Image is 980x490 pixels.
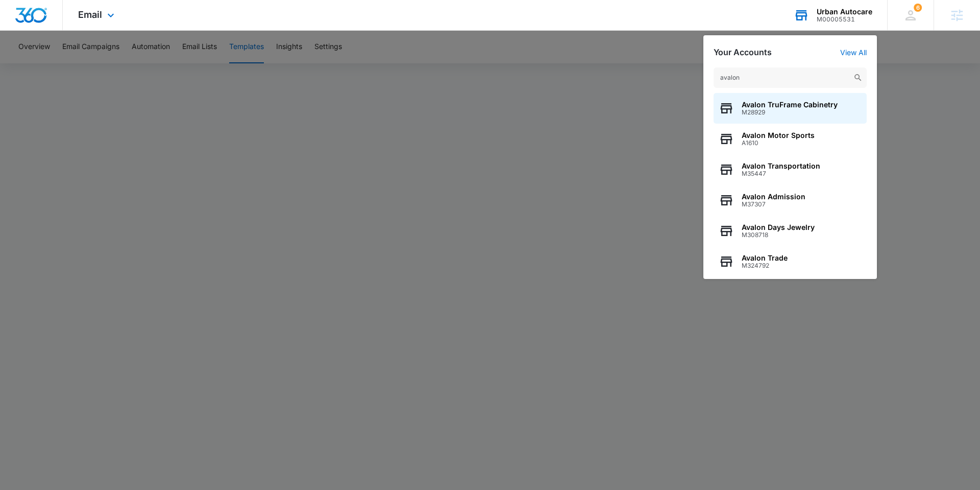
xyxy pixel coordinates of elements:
span: Avalon Admission [742,193,805,201]
div: notifications count [914,4,922,12]
button: Avalon TruFrame CabinetryM28929 [714,93,867,124]
span: Email [78,9,102,20]
span: A1610 [742,139,815,147]
span: Avalon Days Jewelry [742,223,815,231]
span: M35447 [742,170,820,177]
span: Avalon Motor Sports [742,131,815,139]
div: account id [817,16,872,23]
span: M308718 [742,231,815,239]
input: Search Accounts [714,67,867,88]
a: View All [840,48,867,57]
button: Avalon Motor SportsA1610 [714,124,867,154]
span: M37307 [742,201,805,208]
span: M324792 [742,262,788,269]
button: Avalon Days JewelryM308718 [714,216,867,246]
button: Avalon TransportationM35447 [714,154,867,185]
button: Avalon TradeM324792 [714,246,867,277]
span: 6 [914,4,922,12]
span: Avalon Transportation [742,162,820,170]
h2: Your Accounts [714,48,772,57]
span: M28929 [742,109,838,116]
span: Avalon Trade [742,254,788,262]
button: Avalon AdmissionM37307 [714,185,867,216]
div: account name [817,8,872,16]
span: Avalon TruFrame Cabinetry [742,101,838,109]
